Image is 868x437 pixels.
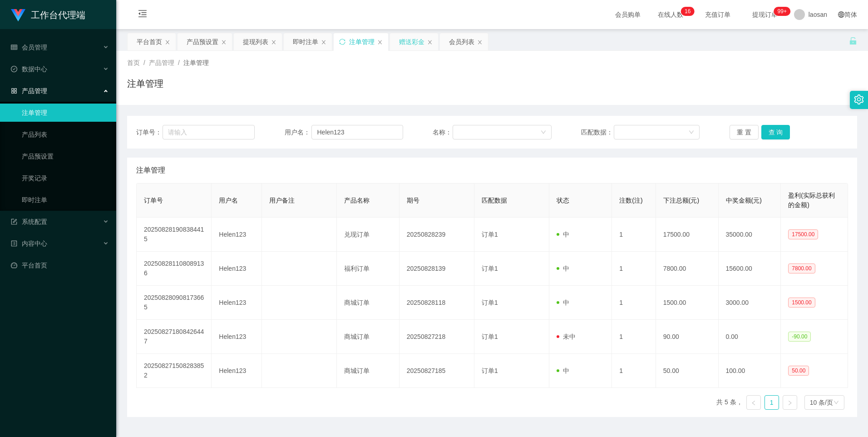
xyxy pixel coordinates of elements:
p: 6 [688,7,691,16]
span: 用户备注 [269,197,295,204]
a: 图标: dashboard平台首页 [11,256,109,274]
span: 中奖金额(元) [726,197,762,204]
i: 图标: table [11,44,17,50]
td: 20250827185 [399,354,474,388]
i: 图标: down [541,129,546,136]
span: 用户名 [219,197,238,204]
div: 10 条/页 [810,396,833,409]
td: 20250828118 [399,286,474,320]
i: 图标: global [838,11,844,18]
div: 注单管理 [349,33,375,50]
span: 匹配数据 [482,197,507,204]
span: 下注总额(元) [663,197,699,204]
i: 图标: down [689,129,694,136]
div: 即时注单 [293,33,318,50]
span: 状态 [557,197,569,204]
span: 首页 [127,59,140,66]
i: 图标: close [321,40,326,45]
i: 图标: unlock [849,37,857,45]
img: logo.9652507e.png [11,9,25,22]
td: 100.00 [719,354,781,388]
td: 20250828139 [399,252,474,286]
div: 平台首页 [137,33,162,50]
td: 202508271808426447 [137,320,212,354]
span: 订单1 [482,367,498,374]
td: Helen123 [212,218,261,252]
i: 图标: sync [339,39,345,45]
span: 中 [557,367,569,374]
span: 未中 [557,333,576,340]
div: 产品预设置 [187,33,218,50]
td: 商城订单 [337,354,399,388]
li: 共 5 条， [716,395,743,410]
li: 下一页 [783,395,797,410]
td: 15600.00 [719,252,781,286]
span: 会员管理 [11,44,47,51]
td: 202508280908173665 [137,286,212,320]
div: 赠送彩金 [399,33,424,50]
td: Helen123 [212,286,261,320]
i: 图标: form [11,218,17,225]
span: 期号 [407,197,419,204]
span: 订单号 [144,197,163,204]
i: 图标: setting [854,94,864,104]
span: 充值订单 [700,11,735,18]
button: 重 置 [730,125,759,139]
li: 1 [764,395,779,410]
td: 商城订单 [337,286,399,320]
td: 1 [612,252,656,286]
a: 开奖记录 [22,169,109,187]
td: 1500.00 [656,286,719,320]
td: 1 [612,320,656,354]
i: 图标: close [477,40,483,45]
i: 图标: menu-fold [127,0,158,30]
i: 图标: close [271,40,276,45]
span: -90.00 [788,332,811,342]
h1: 注单管理 [127,77,163,90]
td: 3000.00 [719,286,781,320]
span: 中 [557,299,569,306]
td: Helen123 [212,354,261,388]
i: 图标: close [427,40,433,45]
span: 在线人数 [653,11,688,18]
i: 图标: left [751,400,756,406]
td: 1 [612,218,656,252]
i: 图标: down [833,400,839,406]
span: 数据中心 [11,65,47,73]
sup: 1001 [774,7,790,16]
span: 注数(注) [619,197,642,204]
td: 20250827218 [399,320,474,354]
td: 202508281908384415 [137,218,212,252]
td: 7800.00 [656,252,719,286]
span: 订单号： [136,128,163,137]
i: 图标: profile [11,240,17,247]
a: 即时注单 [22,191,109,209]
td: 50.00 [656,354,719,388]
input: 请输入 [163,125,255,139]
td: 202508281108089136 [137,252,212,286]
td: 17500.00 [656,218,719,252]
a: 注单管理 [22,104,109,122]
span: 50.00 [788,366,809,376]
span: 内容中心 [11,240,47,247]
div: 会员列表 [449,33,474,50]
span: 注单管理 [183,59,209,66]
span: 系统配置 [11,218,47,225]
td: 90.00 [656,320,719,354]
span: 17500.00 [788,229,818,239]
td: 1 [612,354,656,388]
span: 注单管理 [136,165,165,176]
span: 产品名称 [344,197,370,204]
a: 产品预设置 [22,147,109,165]
td: 35000.00 [719,218,781,252]
li: 上一页 [746,395,761,410]
span: 订单1 [482,231,498,238]
span: 1500.00 [788,298,815,308]
span: 匹配数据： [581,128,614,137]
td: 20250828239 [399,218,474,252]
i: 图标: close [165,40,170,45]
td: Helen123 [212,252,261,286]
span: 7800.00 [788,263,815,273]
td: 兑现订单 [337,218,399,252]
i: 图标: right [787,400,793,406]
